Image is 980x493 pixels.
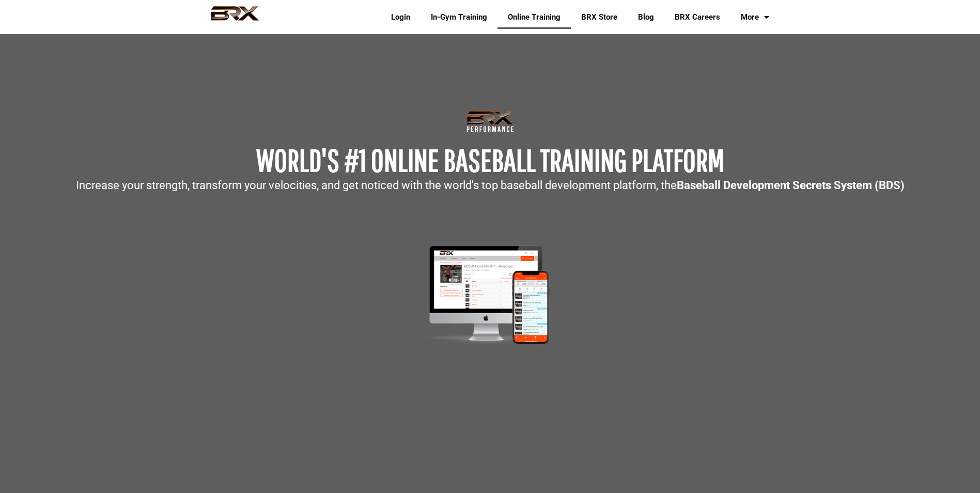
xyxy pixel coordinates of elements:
[373,5,780,29] div: Navigation Menu
[421,5,497,29] a: In-Gym Training
[465,109,516,134] img: Transparent-Black-BRX-Logo-White-Performance
[201,6,269,28] img: BRX Performance
[628,5,664,29] a: Blog
[5,180,975,191] p: Increase your strength, transform your velocities, and get noticed with the world's top baseball ...
[571,5,628,29] a: BRX Store
[677,179,905,192] strong: Baseball Development Secrets System (BDS)
[256,142,724,178] span: WORLD'S #1 ONLINE BASEBALL TRAINING PLATFORM
[381,5,421,29] a: Login
[664,5,730,29] a: BRX Careers
[408,243,572,347] img: Mockup-2-large
[497,5,571,29] a: Online Training
[730,5,780,29] a: More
